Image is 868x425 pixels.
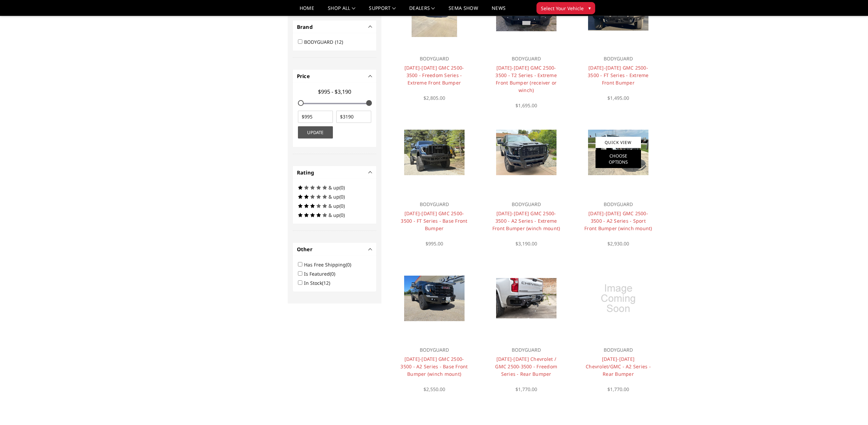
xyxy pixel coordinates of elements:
[426,240,443,247] span: $995.00
[400,346,468,354] p: BODYGUARD
[328,184,339,191] span: & up
[322,280,330,286] span: (12)
[492,6,506,16] a: News
[584,55,652,63] p: BODYGUARD
[304,271,339,277] label: Is Featured
[596,150,641,168] a: Choose Options
[298,126,333,138] button: Update
[492,210,560,232] a: [DATE]-[DATE] GMC 2500-3500 - A2 Series - Extreme Front Bumper (winch mount)
[588,4,591,12] span: ▾
[588,64,649,86] a: [DATE]-[DATE] GMC 2500-3500 - FT Series - Extreme Front Bumper
[401,210,467,232] a: [DATE]-[DATE] GMC 2500-3500 - FT Series - Base Front Bumper
[369,74,372,78] button: -
[339,212,345,218] span: (0)
[584,210,652,232] a: [DATE]-[DATE] GMC 2500-3500 - A2 Series - Sport Front Bumper (winch mount)
[584,346,652,354] p: BODYGUARD
[515,240,537,247] span: $3,190.00
[328,203,339,209] span: & up
[339,203,345,209] span: (0)
[515,102,537,109] span: $1,695.00
[339,184,345,191] span: (0)
[400,200,468,208] p: BODYGUARD
[297,169,373,177] h4: Rating
[409,6,435,16] a: Dealers
[584,200,652,208] p: BODYGUARD
[369,171,372,174] button: -
[423,95,445,101] span: $2,805.00
[330,271,335,277] span: (0)
[369,25,372,29] button: -
[495,356,557,377] a: [DATE]-[DATE] Chevrolet / GMC 2500-3500 - Freedom Series - Rear Bumper
[297,23,373,31] h4: Brand
[300,6,314,16] a: Home
[586,356,651,377] a: [DATE]-[DATE] Chevrolet/GMC - A2 Series - Rear Bumper
[369,6,396,16] a: Support
[304,261,355,268] label: Has Free Shipping
[598,278,639,319] img: ProductDefault.gif
[449,6,478,16] a: SEMA Show
[404,64,464,86] a: [DATE]-[DATE] GMC 2500-3500 - Freedom Series - Extreme Front Bumper
[492,346,560,354] p: BODYGUARD
[297,72,373,80] h4: Price
[369,247,372,251] button: -
[328,6,355,16] a: shop all
[328,212,339,218] span: & up
[298,111,333,123] input: $995
[328,193,339,200] span: & up
[541,5,584,12] span: Select Your Vehicle
[492,200,560,208] p: BODYGUARD
[336,111,371,123] input: $3190
[304,39,347,45] label: BODYGUARD
[492,55,560,63] p: BODYGUARD
[304,280,334,286] label: In Stock
[339,193,345,200] span: (0)
[400,356,468,377] a: [DATE]-[DATE] GMC 2500-3500 - A2 Series - Base Front Bumper (winch mount)
[607,95,629,101] span: $1,495.00
[607,386,629,392] span: $1,770.00
[297,245,373,253] h4: Other
[596,137,641,148] a: Quick View
[346,261,351,268] span: (0)
[607,240,629,247] span: $2,930.00
[536,2,595,14] button: Select Your Vehicle
[423,386,445,392] span: $2,550.00
[495,64,557,93] a: [DATE]-[DATE] GMC 2500-3500 - T2 Series - Extreme Front Bumper (receiver or winch)
[515,386,537,392] span: $1,770.00
[400,55,468,63] p: BODYGUARD
[335,39,343,45] span: (12)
